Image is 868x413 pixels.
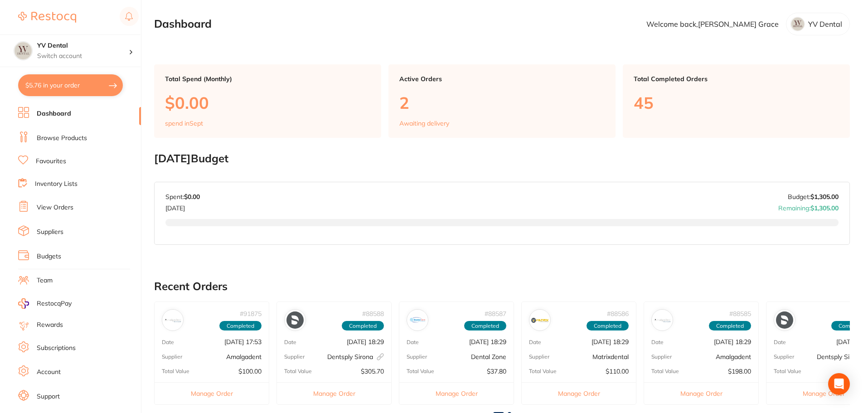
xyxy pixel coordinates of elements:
img: YWR1b21wcQ [790,17,805,31]
p: $0.00 [165,93,370,112]
p: Supplier [529,354,549,360]
p: Total Value [774,368,801,374]
p: Welcome back, [PERSON_NAME] Grace [646,20,779,28]
strong: $1,305.00 [810,193,839,201]
p: Supplier [284,354,305,360]
img: YV Dental [14,42,32,60]
a: Budgets [37,252,61,261]
p: [DATE] 17:53 [224,338,262,345]
p: # 88587 [485,310,506,317]
p: [DATE] 18:29 [469,338,506,345]
p: # 88586 [607,310,629,317]
a: RestocqPay [18,298,72,309]
a: Account [37,368,61,377]
p: Active Orders [399,75,605,83]
p: Total Value [407,368,434,374]
p: Amalgadent [716,353,751,360]
p: Awaiting delivery [399,120,449,127]
a: Total Completed Orders45 [623,64,850,138]
p: Date [284,339,296,345]
p: $305.70 [361,368,384,375]
a: Active Orders2Awaiting delivery [388,64,616,138]
p: Amalgadent [226,353,262,360]
a: View Orders [37,203,73,212]
button: Manage Order [277,382,391,404]
p: Date [162,339,174,345]
span: Completed [219,321,262,331]
p: Remaining: [778,201,839,212]
h2: Recent Orders [154,280,850,293]
img: RestocqPay [18,298,29,309]
button: Manage Order [522,382,636,404]
p: [DATE] 18:29 [714,338,751,345]
p: spend in Sept [165,120,203,127]
h4: YV Dental [37,41,129,50]
p: YV Dental [808,20,842,28]
a: Total Spend (Monthly)$0.00spend inSept [154,64,381,138]
img: Dentsply Sirona [286,311,304,329]
img: Dental Zone [409,311,426,329]
p: [DATE] [165,201,200,212]
p: Date [407,339,419,345]
img: Dentsply Sirona [776,311,793,329]
span: RestocqPay [37,299,72,308]
p: [DATE] 18:29 [347,338,384,345]
span: Completed [709,321,751,331]
button: $5.76 in your order [18,74,123,96]
button: Manage Order [399,382,514,404]
p: # 91875 [240,310,262,317]
p: Spent: [165,193,200,200]
p: $100.00 [238,368,262,375]
div: Open Intercom Messenger [828,373,850,395]
a: Dashboard [37,109,71,118]
p: $37.80 [487,368,506,375]
p: $110.00 [606,368,629,375]
a: Rewards [37,321,63,330]
span: Completed [342,321,384,331]
p: 2 [399,93,605,112]
a: Browse Products [37,134,87,143]
p: Supplier [407,354,427,360]
p: Budget: [788,193,839,200]
a: Favourites [36,157,66,166]
img: Matrixdental [531,311,548,329]
p: # 88588 [362,310,384,317]
p: [DATE] 18:29 [592,338,629,345]
p: Total Spend (Monthly) [165,75,370,83]
p: Total Value [529,368,557,374]
p: Date [529,339,541,345]
p: Total Value [162,368,189,374]
a: Team [37,276,53,285]
p: Matrixdental [592,353,629,360]
p: Switch account [37,52,129,61]
button: Manage Order [644,382,758,404]
img: Amalgadent [164,311,181,329]
p: Total Completed Orders [634,75,839,83]
img: Amalgadent [654,311,671,329]
img: Restocq Logo [18,12,76,23]
p: Supplier [162,354,182,360]
a: Suppliers [37,228,63,237]
p: Supplier [651,354,672,360]
h2: Dashboard [154,18,212,30]
p: Supplier [774,354,794,360]
p: Dentsply Sirona [327,353,384,360]
p: 45 [634,93,839,112]
a: Restocq Logo [18,7,76,28]
button: Manage Order [155,382,269,404]
p: Date [651,339,664,345]
a: Inventory Lists [35,180,78,189]
a: Subscriptions [37,344,76,353]
strong: $1,305.00 [810,204,839,212]
span: Completed [587,321,629,331]
p: $198.00 [728,368,751,375]
span: Completed [464,321,506,331]
p: # 88585 [729,310,751,317]
p: Date [774,339,786,345]
strong: $0.00 [184,193,200,201]
h2: [DATE] Budget [154,152,850,165]
p: Total Value [651,368,679,374]
p: Total Value [284,368,312,374]
a: Support [37,392,60,401]
p: Dental Zone [471,353,506,360]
